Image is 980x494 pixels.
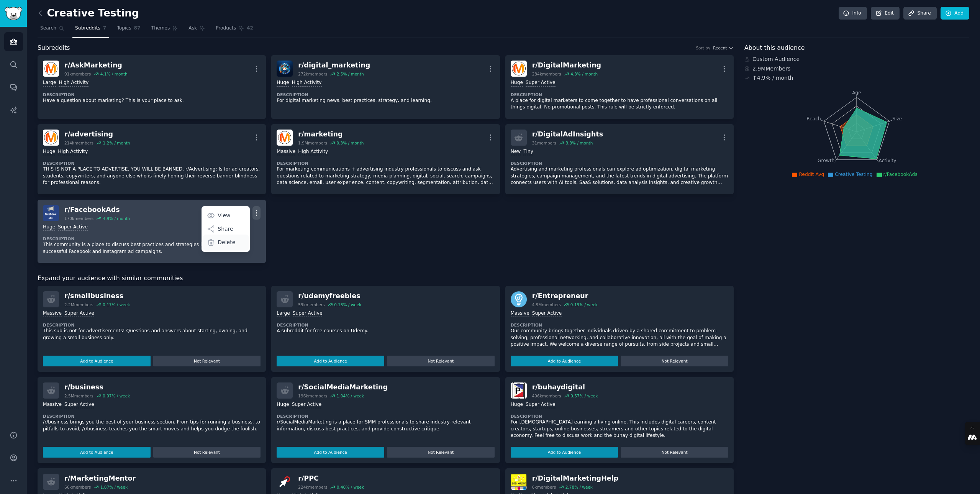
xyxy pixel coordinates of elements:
button: Add to Audience [277,356,384,366]
span: Subreddits [38,43,70,53]
div: 91k members [64,71,91,77]
div: r/ smallbusiness [64,291,130,301]
img: marketing [277,130,293,146]
span: Subreddits [75,25,100,32]
span: About this audience [744,43,805,53]
div: Large [277,310,290,317]
div: 59k members [298,302,324,307]
div: 0.07 % / week [103,393,130,399]
div: 4.9 % / month [103,216,130,221]
div: Tiny [523,148,533,156]
p: A place for digital marketers to come together to have professional conversations on all things d... [511,97,728,111]
a: Share [903,7,936,20]
div: 2.9M Members [744,65,969,73]
div: 31 members [532,140,556,146]
p: Share [218,225,233,233]
a: Subreddits7 [72,22,109,38]
div: 284k members [532,71,561,77]
div: 1.2 % / month [103,140,130,146]
dt: Description [511,322,728,328]
div: 4.9M members [532,302,561,307]
div: Super Active [58,224,88,231]
button: Add to Audience [43,356,151,366]
img: advertising [43,130,59,146]
span: Search [40,25,56,32]
button: Not Relevant [621,447,728,458]
a: FacebookAdsr/FacebookAds170kmembers4.9% / monthViewShareDeleteHugeSuper ActiveDescriptionThis com... [38,200,266,263]
button: Add to Audience [511,356,618,366]
span: r/FacebookAds [883,172,918,177]
div: 0.17 % / week [103,302,130,307]
div: High Activity [292,79,322,87]
img: DigitalMarketing [511,61,527,77]
div: Massive [43,310,62,317]
div: High Activity [298,148,328,156]
a: Add [941,7,969,20]
dt: Description [511,92,728,97]
img: buhaydigital [511,382,527,399]
dt: Description [43,236,261,241]
p: For digital marketing news, best practices, strategy, and learning. [277,97,494,104]
a: Search [38,22,67,38]
div: Huge [43,148,55,156]
div: Super Active [64,401,94,409]
img: GummySearch logo [5,7,22,20]
span: Themes [151,25,170,32]
div: Huge [277,401,289,409]
div: High Activity [59,79,88,87]
dt: Description [277,161,494,166]
p: Advertising and marketing professionals can explore ad optimization, digital marketing strategies... [511,166,728,186]
div: Super Active [293,310,323,317]
dt: Description [43,322,261,328]
div: Massive [43,401,62,409]
tspan: Activity [879,158,896,163]
button: Not Relevant [387,447,495,458]
div: 2.5 % / month [337,71,364,77]
div: r/ buhaydigital [532,382,598,392]
button: Add to Audience [511,447,618,458]
a: marketingr/marketing1.9Mmembers0.3% / monthMassiveHigh ActivityDescriptionFor marketing communica... [271,124,500,194]
a: Info [839,7,867,20]
div: 0.3 % / month [336,140,364,146]
a: Topics87 [114,22,143,38]
div: Huge [511,79,523,87]
p: For marketing communications + advertising industry professionals to discuss and ask questions re... [277,166,494,186]
div: ↑ 4.9 % / month [752,74,793,82]
div: High Activity [58,148,88,156]
span: 7 [103,25,107,32]
tspan: Age [852,90,861,95]
div: 0.13 % / week [334,302,361,307]
div: Super Active [526,79,556,87]
dt: Description [43,414,261,419]
a: Edit [871,7,900,20]
a: Themes [149,22,181,38]
span: Recent [713,45,727,51]
img: AskMarketing [43,61,59,77]
button: Not Relevant [621,356,728,366]
div: Huge [43,224,55,231]
span: Reddit Avg [799,172,824,177]
div: 6k members [532,484,556,490]
div: 66k members [64,484,91,490]
a: AskMarketingr/AskMarketing91kmembers4.1% / monthLargeHigh ActivityDescriptionHave a question abou... [38,55,266,119]
div: 1.04 % / week [337,393,364,399]
dt: Description [277,322,494,328]
div: r/ AskMarketing [64,61,128,70]
div: 0.40 % / week [337,484,364,490]
div: 2.2M members [64,302,93,307]
div: Super Active [292,401,322,409]
div: 0.57 % / week [570,393,598,399]
div: 4.1 % / month [100,71,128,77]
p: View [218,212,230,220]
img: DigitalMarketingHelp [511,474,527,490]
div: Massive [277,148,295,156]
tspan: Reach [806,116,821,121]
p: For [DEMOGRAPHIC_DATA] earning a living online. This includes digital careers, content creators, ... [511,419,728,439]
h2: Creative Testing [38,7,139,20]
p: r/SocialMediaMarketing is a place for SMM professionals to share industry-relevant information, d... [277,419,494,432]
div: r/ advertising [64,130,130,139]
button: Not Relevant [387,356,495,366]
div: 170k members [64,216,93,221]
div: r/ SocialMediaMarketing [298,382,388,392]
div: 2.5M members [64,393,93,399]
